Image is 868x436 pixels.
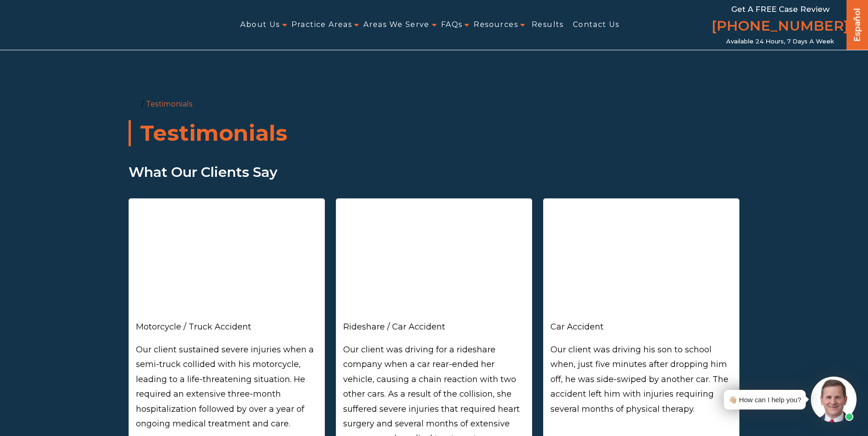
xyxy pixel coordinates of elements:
[240,15,280,35] a: About Us
[728,393,801,406] div: 👋🏼 How can I help you?
[131,99,139,107] a: Home
[343,319,525,334] div: Rideshare / Car Accident
[550,342,732,416] p: Our client was driving his son to school when, just five minutes after dropping him off, he was s...
[712,16,849,38] a: [PHONE_NUMBER]
[136,206,318,319] iframe: Victory on Wheels: Motorcyclist Wins $850K Settlement
[343,206,525,319] iframe: Ride-Share Driver Triumphs in Legal Battle, Secures Impressive Settlement Win!
[550,206,732,319] iframe: From Tragedy to Triumph: A Father's Journey to Healing After School Drop-Off Accident
[129,120,740,147] h1: Testimonials
[136,342,318,431] p: Our client sustained severe injuries when a semi-truck collided with his motorcycle, leading to a...
[129,41,740,110] ol: /
[532,15,564,35] a: Results
[5,14,148,36] img: Auger & Auger Accident and Injury Lawyers Logo
[144,100,195,108] li: Testimonials
[441,15,463,35] a: FAQs
[363,15,430,35] a: Areas We Serve
[474,15,518,35] a: Resources
[573,15,620,35] a: Contact Us
[726,38,834,45] span: Available 24 Hours, 7 Days a Week
[129,160,740,185] p: What Our Clients Say
[136,319,318,334] div: Motorcycle / Truck Accident
[291,15,352,35] a: Practice Areas
[550,319,732,334] div: Car Accident
[811,377,857,422] img: Intaker widget Avatar
[731,5,830,14] span: Get a FREE Case Review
